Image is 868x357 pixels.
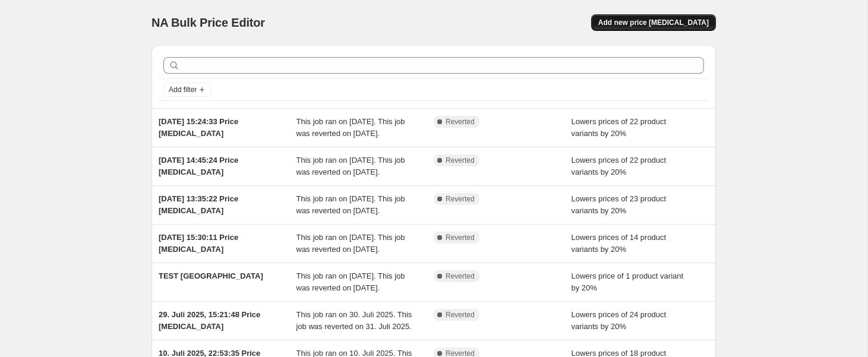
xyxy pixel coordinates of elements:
[159,310,260,331] span: 29. Juli 2025, 15:21:48 Price [MEDICAL_DATA]
[296,156,405,176] span: This job ran on [DATE]. This job was reverted on [DATE].
[163,83,211,97] button: Add filter
[446,310,475,320] span: Reverted
[572,194,667,215] span: Lowers prices of 23 product variants by 20%
[159,271,263,280] span: TEST [GEOGRAPHIC_DATA]
[572,310,667,331] span: Lowers prices of 24 product variants by 20%
[151,16,265,29] span: NA Bulk Price Editor
[296,271,405,292] span: This job ran on [DATE]. This job was reverted on [DATE].
[296,117,405,138] span: This job ran on [DATE]. This job was reverted on [DATE].
[159,117,238,138] span: [DATE] 15:24:33 Price [MEDICAL_DATA]
[572,117,667,138] span: Lowers prices of 22 product variants by 20%
[169,85,197,94] span: Add filter
[446,156,475,165] span: Reverted
[446,233,475,242] span: Reverted
[296,194,405,215] span: This job ran on [DATE]. This job was reverted on [DATE].
[446,194,475,204] span: Reverted
[572,156,667,176] span: Lowers prices of 22 product variants by 20%
[446,117,475,127] span: Reverted
[572,233,667,254] span: Lowers prices of 14 product variants by 20%
[296,310,412,331] span: This job ran on 30. Juli 2025. This job was reverted on 31. Juli 2025.
[159,156,238,176] span: [DATE] 14:45:24 Price [MEDICAL_DATA]
[159,194,238,215] span: [DATE] 13:35:22 Price [MEDICAL_DATA]
[159,233,238,254] span: [DATE] 15:30:11 Price [MEDICAL_DATA]
[572,271,684,292] span: Lowers price of 1 product variant by 20%
[446,271,475,281] span: Reverted
[591,14,716,31] button: Add new price [MEDICAL_DATA]
[598,18,709,27] span: Add new price [MEDICAL_DATA]
[296,233,405,254] span: This job ran on [DATE]. This job was reverted on [DATE].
